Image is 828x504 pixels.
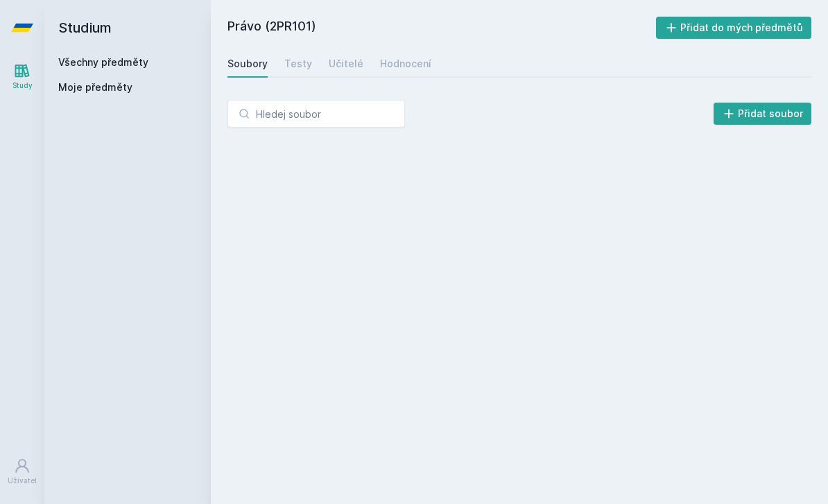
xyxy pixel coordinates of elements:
a: Uživatel [3,451,42,493]
div: Uživatel [8,476,37,486]
div: Study [12,80,33,91]
span: Moje předměty [58,80,132,94]
h2: Právo (2PR101) [227,17,656,39]
a: Study [3,55,42,98]
a: Soubory [227,50,268,78]
a: Hodnocení [380,50,431,78]
div: Soubory [227,57,268,71]
a: Učitelé [329,50,363,78]
a: Všechny předměty [58,56,148,68]
input: Hledej soubor [227,100,405,128]
button: Přidat do mých předmětů [656,17,812,39]
button: Přidat soubor [714,103,812,125]
div: Hodnocení [380,57,431,71]
div: Testy [284,57,312,71]
div: Učitelé [329,57,363,71]
a: Testy [284,50,312,78]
